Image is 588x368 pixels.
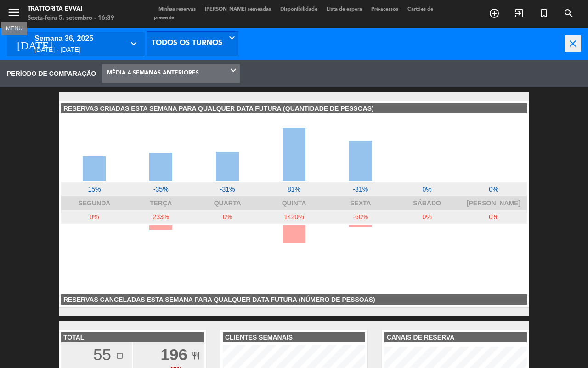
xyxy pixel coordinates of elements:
div: Trattorita Evvai [28,5,114,14]
span: -60% [353,212,368,222]
i: menu [7,6,21,19]
span: 0% [423,184,432,195]
span: 0% [489,184,498,195]
div: [PERSON_NAME] [460,196,527,210]
span: 0% [223,212,232,222]
div: semana 36, 2025 [34,33,124,45]
span: Lista de espera [322,7,367,12]
div: Sábado [394,196,460,210]
i: search [563,8,574,19]
div: Sexta-feira 5. setembro - 16:39 [28,14,114,23]
button: menu [7,6,21,23]
div: Quinta [261,196,328,210]
span: Minhas reservas [154,7,200,12]
i: add_circle_outline [489,8,500,19]
div: Sexta [327,196,394,210]
span: Pré-acessos [367,7,403,12]
div: Segunda [61,196,128,210]
span: Disponibilidade [276,7,322,12]
div: MENU [1,24,27,32]
div: CANAIS DE RESERVA [384,332,527,342]
div: clientes semanais [223,332,365,342]
span: -31% [353,184,368,195]
i: close [565,35,581,52]
i: keyboard_arrow_down [128,38,141,49]
span: MÉDIA 4 SEMANAS ANTERIORES [107,65,199,82]
span: 1420% [284,212,304,222]
span: PERÍODO DE COMPARAÇÃO [7,68,96,79]
div: [DATE] - [DATE] [34,45,124,55]
span: 0% [423,212,432,222]
span: -31% [220,184,235,195]
i: crop_square [115,351,124,360]
span: [PERSON_NAME] semeadas [200,7,276,12]
div: RESERVAS CANCELADAS ESTA SEMANA PARA QUALQUER DATA FUTURA (NÚMERO DE PESSOAS) [61,294,527,305]
span: 55 [93,345,111,363]
div: RESERVAS CRIADAS ESTA SEMANA PARA QUALQUER DATA FUTURA (QUANTIDADE DE PESSOAS) [61,103,527,113]
span: 15% [88,184,101,195]
span: 233% [153,212,169,222]
div: Quarta [194,196,261,210]
span: Todos os turnos [152,32,222,55]
i: restaurant [192,351,200,360]
span: 0% [489,212,498,222]
span: 81% [288,184,300,195]
span: -35% [153,184,169,195]
i: turned_in_not [538,8,549,19]
b: 196 [161,345,187,363]
span: 0% [90,212,99,222]
div: Terça [128,196,194,210]
i: [DATE] [10,35,59,52]
i: exit_to_app [514,8,525,19]
div: TOTAL [61,332,204,342]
